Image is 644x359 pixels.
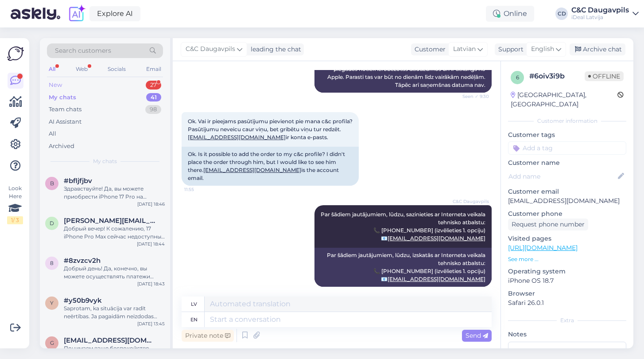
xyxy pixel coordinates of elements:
[508,244,578,252] a: [URL][DOMAIN_NAME]
[64,225,165,241] div: Добрый вечер! К сожалению, 17 iPhone Pro Max сейчас недоступны к продаже.
[508,276,626,285] p: iPhone OS 18.7
[188,118,354,140] span: Ok. Vai ir pieejams pasūtījumu pievienot pie mana c&c profila? Pasūtījumu neveicu caur viņu, bet ...
[184,186,217,193] span: 11:55
[388,235,485,242] a: [EMAIL_ADDRESS][DOMAIN_NAME]
[64,257,101,265] span: #8zvzcv2h
[146,93,161,102] div: 41
[64,304,165,320] div: Saprotam, ka situācija var radīt neērtības. Ja pagaidām neizdodas sazvanīt un atbildes uz e-pastu...
[49,142,74,151] div: Archived
[508,158,626,168] p: Customer name
[146,81,161,90] div: 27
[64,297,102,304] span: #y50b9vyk
[50,260,54,266] span: 8
[247,45,301,54] div: leading the chat
[508,298,626,308] p: Safari 26.0.1
[508,141,626,155] input: Add a tag
[508,187,626,196] p: Customer email
[64,336,156,344] span: goodcat.hyperx@gmail.com
[486,6,534,22] div: Online
[182,147,359,186] div: Ok. Is it possible to add the order to my c&c profile? I didn't place the order through him, but ...
[67,4,86,23] img: explore-ai
[571,14,629,21] div: iDeal Latvija
[570,43,625,55] div: Archive chat
[508,117,626,125] div: Customer information
[47,63,57,75] div: All
[144,63,163,75] div: Email
[508,289,626,298] p: Browser
[89,6,140,21] a: Explore AI
[188,134,286,140] a: [EMAIL_ADDRESS][DOMAIN_NAME]
[64,177,92,185] span: #bfljfjbv
[50,300,54,306] span: y
[49,81,62,90] div: New
[186,44,235,54] span: C&C Daugavpils
[49,105,81,114] div: Team chats
[508,196,626,206] p: [EMAIL_ADDRESS][DOMAIN_NAME]
[495,45,524,54] div: Support
[7,45,24,62] img: Askly Logo
[137,281,165,287] div: [DATE] 18:43
[182,330,234,342] div: Private note
[64,217,156,225] span: dmitrijgromov@outlook.com
[388,276,485,282] a: [EMAIL_ADDRESS][DOMAIN_NAME]
[49,93,76,102] div: My chats
[106,63,128,75] div: Socials
[64,265,165,281] div: Добрый день! Да, конечно, вы можете осуществлять платежи быстрее установленного графика. Однако п...
[508,130,626,140] p: Customer tags
[314,54,492,93] div: Labdien! Diemžēl precīzu datumu šobrīd nevaram nosaukt, jo piegādes notiek ierobežotas daudzumos ...
[411,45,446,54] div: Customer
[466,332,488,339] span: Send
[508,255,626,263] p: See more ...
[191,297,197,312] div: lv
[137,241,165,247] div: [DATE] 18:44
[531,44,554,54] span: English
[50,180,54,187] span: b
[49,117,81,126] div: AI Assistant
[314,248,492,287] div: Par šādiem jautājumiem, lūdzu, izskatās ar Interneta veikala tehnisko atbalstu: 📞 [PHONE_NUMBER] ...
[145,105,161,114] div: 98
[203,167,301,173] a: [EMAIL_ADDRESS][DOMAIN_NAME]
[7,216,23,224] div: 1 / 3
[516,74,519,81] span: 6
[508,209,626,219] p: Customer phone
[137,320,165,327] div: [DATE] 13:45
[555,8,568,20] div: CD
[93,157,117,165] span: My chats
[50,339,54,346] span: g
[529,71,585,82] div: # 6oiv3i9b
[7,184,23,224] div: Look Here
[55,46,111,55] span: Search customers
[74,63,89,75] div: Web
[585,71,624,81] span: Offline
[508,267,626,276] p: Operating system
[453,198,489,205] span: C&C Daugavpils
[456,287,489,294] span: 18:51
[508,234,626,243] p: Visited pages
[571,7,639,21] a: C&C DaugavpilsiDeal Latvija
[64,185,165,201] div: Здравствуйте! Да, вы можете приобрести iPhone 17 Pro на юридическое лицо. На данный момент модели...
[50,220,54,226] span: d
[508,330,626,339] p: Notes
[508,219,588,230] div: Request phone number
[511,90,617,109] div: [GEOGRAPHIC_DATA], [GEOGRAPHIC_DATA]
[190,312,198,327] div: en
[137,201,165,207] div: [DATE] 18:46
[508,172,616,181] input: Add name
[456,93,489,100] span: Seen ✓ 9:30
[49,129,56,138] div: All
[453,44,476,54] span: Latvian
[508,316,626,324] div: Extra
[321,211,487,242] span: Par šādiem jautājumiem, lūdzu, sazinieties ar Interneta veikala tehnisko atbalstu: 📞 [PHONE_NUMBE...
[571,7,629,14] div: C&C Daugavpils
